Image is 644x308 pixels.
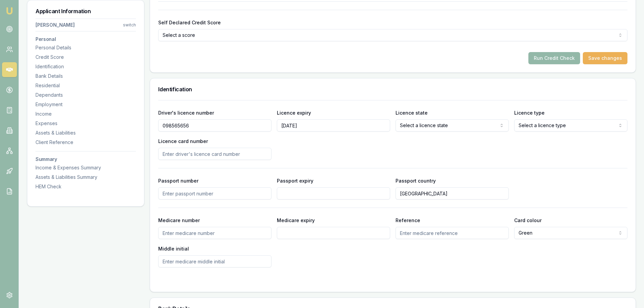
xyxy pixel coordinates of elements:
label: Middle initial [158,246,189,252]
div: Income [35,111,136,117]
div: Assets & Liabilities [35,129,136,136]
label: Licence expiry [277,110,311,116]
input: Enter medicare reference [396,227,509,239]
div: Bank Details [35,73,136,79]
label: Card colour [514,217,542,223]
label: Reference [396,217,420,223]
label: Medicare expiry [277,217,315,223]
div: Income & Expenses Summary [35,164,136,171]
button: Run Credit Check [528,52,580,64]
label: Self Declared Credit Score [158,20,221,25]
h3: Applicant Information [35,8,136,14]
button: Save changes [583,52,627,64]
div: switch [123,22,136,28]
div: Credit Score [35,54,136,61]
div: Identification [35,63,136,70]
input: Enter passport number [158,187,271,199]
div: Personal Details [35,44,136,51]
div: Dependants [35,92,136,98]
div: Assets & Liabilities Summary [35,174,136,181]
h3: Summary [35,157,136,162]
div: Expenses [35,120,136,127]
label: Passport country [396,178,436,184]
input: Enter passport country [396,187,509,199]
div: Employment [35,101,136,108]
label: Licence card number [158,138,208,144]
label: Passport expiry [277,178,313,184]
input: Enter medicare number [158,227,271,239]
h3: Personal [35,37,136,42]
label: Driver's licence number [158,110,214,116]
h3: Identification [158,87,627,92]
div: Residential [35,82,136,89]
label: Passport number [158,178,198,184]
input: Enter medicare middle initial [158,255,271,267]
label: Medicare number [158,217,200,223]
input: Enter driver's licence card number [158,148,271,160]
div: [PERSON_NAME] [35,22,75,28]
label: Licence state [396,110,428,116]
div: Client Reference [35,139,136,146]
div: HEM Check [35,183,136,190]
input: Enter driver's licence number [158,119,271,132]
label: Licence type [514,110,545,116]
img: emu-icon-u.png [5,7,14,15]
